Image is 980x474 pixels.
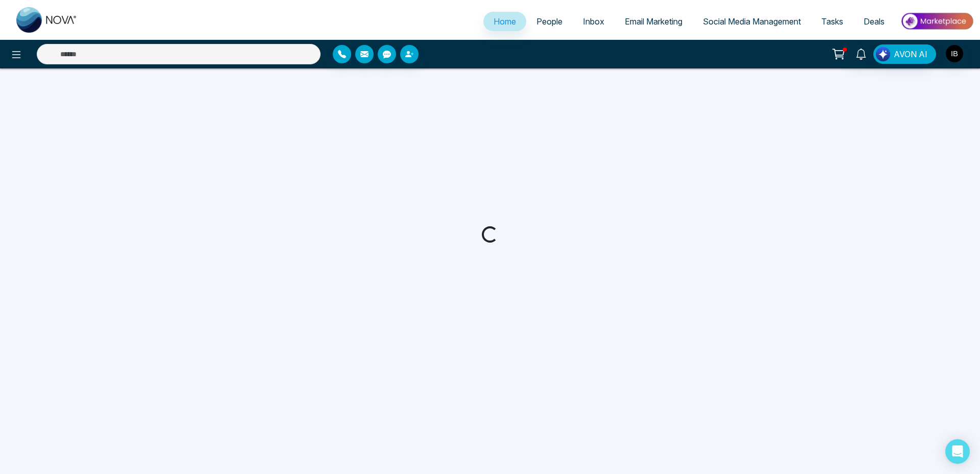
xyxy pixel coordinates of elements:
[945,439,970,464] div: Open Intercom Messenger
[573,12,615,31] a: Inbox
[536,16,562,27] span: People
[483,12,526,31] a: Home
[693,12,811,31] a: Social Media Management
[873,44,936,64] button: AVON AI
[876,47,890,61] img: Lead Flow
[864,16,885,27] span: Deals
[615,12,693,31] a: Email Marketing
[821,16,843,27] span: Tasks
[900,10,974,33] img: Market-place.gif
[16,7,78,33] img: Nova CRM Logo
[811,12,853,31] a: Tasks
[625,16,682,27] span: Email Marketing
[946,45,963,62] img: User Avatar
[894,48,927,60] span: AVON AI
[583,16,604,27] span: Inbox
[494,16,516,27] span: Home
[526,12,573,31] a: People
[703,16,801,27] span: Social Media Management
[853,12,895,31] a: Deals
